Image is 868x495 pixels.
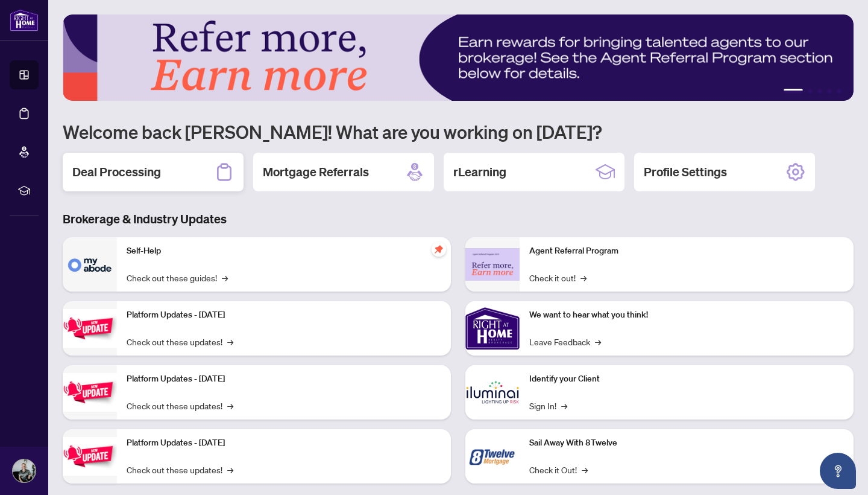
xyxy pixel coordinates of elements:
[820,453,856,489] button: Open asap
[127,436,441,450] p: Platform Updates - [DATE]
[63,373,117,411] img: Platform Updates - July 8, 2025
[63,309,117,347] img: Platform Updates - July 21, 2025
[817,89,822,94] button: 3
[465,301,520,356] img: We want to hear what you think!
[127,463,233,476] a: Check out these updates!→
[127,399,233,412] a: Check out these updates!→
[580,271,587,284] span: →
[529,244,844,258] p: Agent Referral Program
[63,120,854,143] h1: Welcome back [PERSON_NAME]! What are you working on [DATE]?
[827,89,832,94] button: 4
[582,463,588,476] span: →
[529,372,844,386] p: Identify your Client
[529,436,844,450] p: Sail Away With 8Twelve
[127,244,441,258] p: Self-Help
[453,164,506,180] h2: rLearning
[529,271,587,284] a: Check it out!→
[529,463,588,476] a: Check it Out!→
[127,335,233,348] a: Check out these updates!→
[222,271,228,284] span: →
[465,365,520,420] img: Identify your Client
[529,308,844,322] p: We want to hear what you think!
[529,335,601,348] a: Leave Feedback→
[13,459,36,482] img: Profile Icon
[63,14,854,101] img: Slide 0
[63,211,854,228] h3: Brokerage & Industry Updates
[227,463,233,476] span: →
[10,9,39,31] img: logo
[63,437,117,475] img: Platform Updates - June 23, 2025
[432,242,446,257] span: pushpin
[808,89,813,94] button: 2
[127,271,228,284] a: Check out these guides!→
[595,335,601,348] span: →
[465,248,520,281] img: Agent Referral Program
[837,89,841,94] button: 5
[784,89,803,94] button: 1
[227,335,233,348] span: →
[63,237,117,292] img: Self-Help
[644,164,727,180] h2: Profile Settings
[465,429,520,484] img: Sail Away With 8Twelve
[227,399,233,412] span: →
[127,308,441,322] p: Platform Updates - [DATE]
[72,164,161,180] h2: Deal Processing
[127,372,441,386] p: Platform Updates - [DATE]
[561,399,567,412] span: →
[529,399,567,412] a: Sign In!→
[263,164,369,180] h2: Mortgage Referrals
